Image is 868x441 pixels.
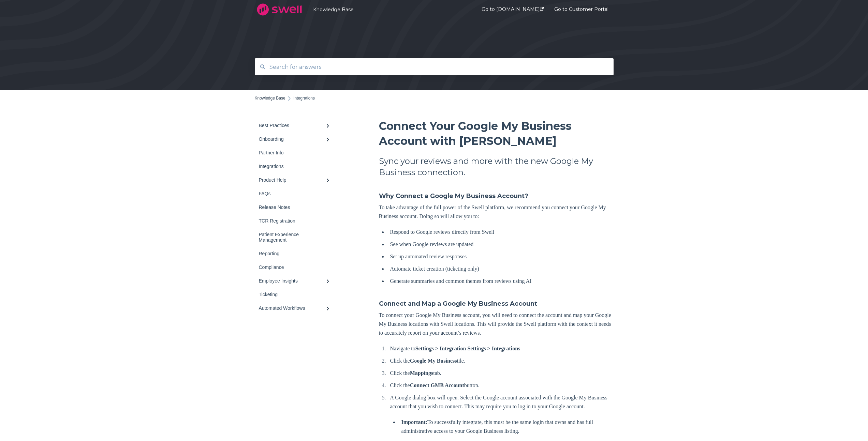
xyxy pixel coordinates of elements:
h4: Why Connect a Google My Business Account? [379,192,614,200]
div: Release Notes [259,204,326,210]
div: TCR Registration [259,218,326,224]
strong: Mappings [410,370,433,376]
a: Partner Info [255,146,337,159]
div: Compliance [259,264,326,270]
li: Click the button. [387,381,614,390]
strong: Connect GMB Account [410,382,464,388]
div: Integrations [259,164,326,169]
li: Respond to Google reviews directly from Swell [387,228,614,237]
a: Product Help [255,173,337,187]
strong: Google My Business [410,358,457,364]
div: Automated Workflows [259,305,326,311]
li: Set up automated review responses [387,252,614,261]
div: Best Practices [259,123,326,128]
img: company logo [255,1,304,18]
input: Search for answers [265,60,603,74]
span: Connect Your Google My Business Account with [PERSON_NAME] [379,119,572,148]
div: Partner Info [259,150,326,155]
span: Integrations [293,96,315,101]
p: To connect your Google My Business account, you will need to connect the account and map your Goo... [379,311,614,337]
li: Automate ticket creation (ticketing only) [387,264,614,273]
a: Employee Insights [255,274,337,288]
li: A Google dialog box will open. Select the Google account associated with the Google My Business a... [387,393,614,436]
a: Integrations [255,159,337,173]
a: Automated Workflows [255,301,337,315]
li: Click the tile. [387,356,614,365]
p: To take advantage of the full power of the Swell platform, we recommend you connect your Google M... [379,203,614,221]
div: Ticketing [259,292,326,297]
a: TCR Registration [255,214,337,228]
a: Compliance [255,260,337,274]
div: Patient Experience Management [259,232,326,243]
li: Navigate to [387,344,614,353]
strong: Settings > Integration Settings > Integrations [415,346,520,351]
a: Onboarding [255,132,337,146]
a: Ticketing [255,288,337,301]
strong: Important: [401,419,427,425]
div: FAQs [259,191,326,196]
div: Product Help [259,177,326,183]
h4: Connect and Map a Google My Business Account [379,299,614,308]
li: To successfully integrate, this must be the same login that owns and has full administrative acce... [399,418,614,436]
div: Onboarding [259,136,326,142]
a: Patient Experience Management [255,228,337,247]
li: Generate summaries and common themes from reviews using AI [387,277,614,286]
a: Release Notes [255,200,337,214]
a: FAQs [255,187,337,200]
a: Reporting [255,247,337,260]
h2: Sync your reviews and more with the new Google My Business connection. [379,155,614,178]
a: Knowledge Base [313,6,461,13]
li: Click the tab. [387,369,614,378]
div: Employee Insights [259,278,326,284]
li: See when Google reviews are updated [387,240,614,249]
div: Reporting [259,251,326,256]
a: Knowledge Base [255,96,285,101]
a: Best Practices [255,119,337,132]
